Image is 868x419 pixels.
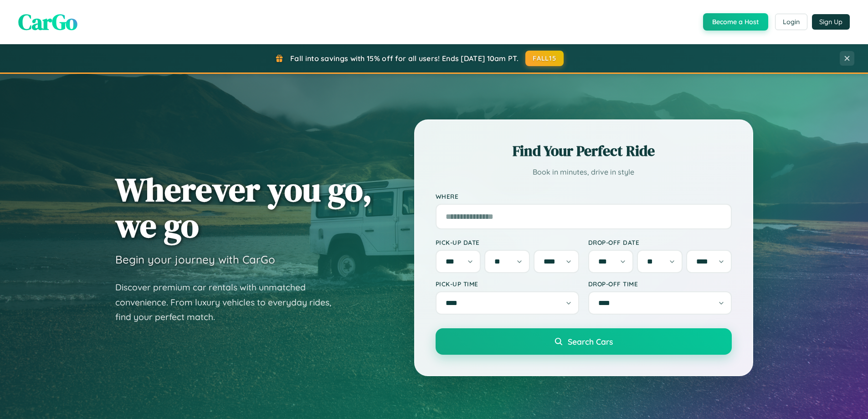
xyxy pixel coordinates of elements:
label: Where [436,192,732,200]
button: Sign Up [812,14,850,30]
button: Search Cars [436,328,732,355]
label: Drop-off Date [588,238,732,246]
label: Pick-up Date [436,238,579,246]
span: Search Cars [568,336,613,347]
button: FALL15 [525,51,564,66]
label: Drop-off Time [588,280,732,288]
span: CarGo [18,7,77,37]
span: Fall into savings with 15% off for all users! Ends [DATE] 10am PT. [290,54,519,63]
p: Book in minutes, drive in style [436,166,732,179]
p: Discover premium car rentals with unmatched convenience. From luxury vehicles to everyday rides, ... [115,280,343,325]
label: Pick-up Time [436,280,579,288]
button: Login [775,14,807,30]
h1: Wherever you go, we go [115,171,372,243]
h2: Find Your Perfect Ride [436,141,732,161]
h3: Begin your journey with CarGo [115,253,275,266]
button: Become a Host [703,13,768,31]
